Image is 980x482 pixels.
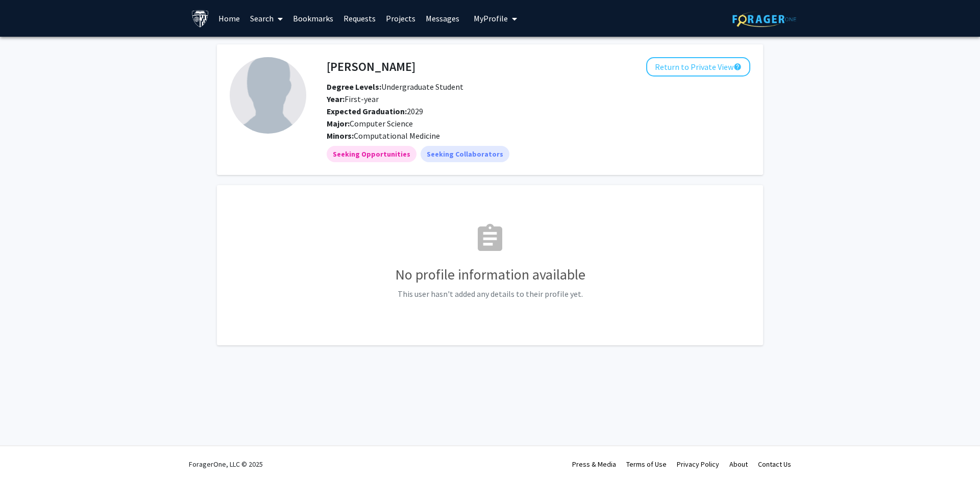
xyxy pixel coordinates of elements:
[327,82,463,92] span: Undergraduate Student
[381,1,421,36] a: Projects
[474,222,506,255] mat-icon: assignment
[327,131,354,141] b: Minors:
[338,1,381,36] a: Requests
[354,131,440,141] span: Computational Medicine
[230,288,750,300] p: This user hasn't added any details to their profile yet.
[421,146,509,162] mat-chip: Seeking Collaborators
[230,266,750,284] h3: No profile information available
[572,460,616,469] a: Press & Media
[677,460,719,469] a: Privacy Policy
[421,1,464,36] a: Messages
[626,460,667,469] a: Terms of Use
[350,118,413,129] span: Computer Science
[191,10,209,28] img: Johns Hopkins University Logo
[758,460,791,469] a: Contact Us
[8,436,43,474] iframe: Chat
[733,61,742,73] mat-icon: help
[189,446,263,482] div: ForagerOne, LLC © 2025
[327,146,416,162] mat-chip: Seeking Opportunities
[729,460,748,469] a: About
[327,94,379,104] span: First-year
[327,118,350,129] b: Major:
[288,1,338,36] a: Bookmarks
[646,57,750,77] button: Return to Private View
[732,11,796,27] img: ForagerOne Logo
[245,1,288,36] a: Search
[327,106,407,116] b: Expected Graduation:
[327,94,345,104] b: Year:
[474,13,508,23] span: My Profile
[327,57,415,76] h4: [PERSON_NAME]
[327,106,423,116] span: 2029
[327,82,381,92] b: Degree Levels:
[217,185,763,345] fg-card: No Profile Information
[230,57,306,134] img: Profile Picture
[213,1,245,36] a: Home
